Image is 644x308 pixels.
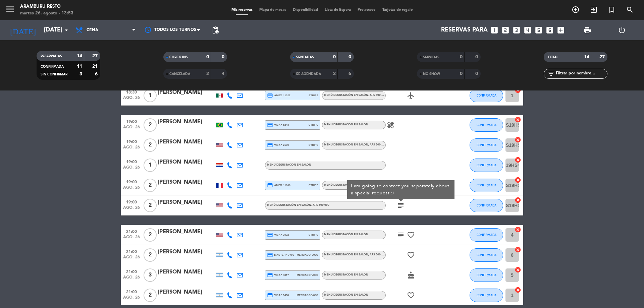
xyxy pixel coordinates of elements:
span: stripe [309,93,318,98]
span: , ARS 300.000 [368,143,386,146]
span: 2 [144,228,157,242]
div: [PERSON_NAME] [158,178,215,187]
i: credit_card [267,142,273,148]
span: 18:30 [123,88,140,96]
span: Tarjetas de regalo [379,8,416,12]
span: mercadopago [297,293,318,297]
span: Menú degustación en salón [267,164,311,166]
strong: 3 [79,72,82,76]
span: ago. 26 [123,145,140,153]
i: looks_5 [534,26,543,35]
div: Aramburu Resto [20,3,73,10]
div: [PERSON_NAME] [158,118,215,126]
strong: 0 [460,55,463,59]
i: subject [397,201,405,209]
div: [PERSON_NAME] [158,228,215,236]
span: CONFIRMADA [477,253,496,257]
strong: 0 [206,55,209,59]
span: stripe [309,123,318,127]
span: ago. 26 [123,275,140,283]
i: add_box [556,26,565,35]
i: filter_list [547,70,555,78]
button: CONFIRMADA [470,118,503,132]
input: Filtrar por nombre... [555,70,607,77]
strong: 2 [206,71,209,76]
i: looks_3 [512,26,521,35]
span: amex * 1022 [267,93,290,99]
span: Menú degustación en salón [324,294,368,296]
span: ago. 26 [123,205,140,213]
span: 2 [144,179,157,192]
i: search [626,6,634,14]
button: CONFIRMADA [470,199,503,212]
strong: 11 [77,64,82,69]
span: 21:00 [123,247,140,255]
span: mercadopago [297,253,318,257]
div: [PERSON_NAME] [158,88,215,97]
span: ago. 26 [123,235,140,243]
span: , ARS 300.000 [368,94,386,97]
i: cancel [515,266,521,273]
button: CONFIRMADA [470,268,503,282]
i: favorite_border [407,291,415,299]
span: SENTADAS [296,56,314,59]
i: cancel [515,197,521,203]
span: Menú degustación en salón [324,233,368,236]
i: credit_card [267,93,273,99]
span: ago. 26 [123,185,140,193]
button: CONFIRMADA [470,179,503,192]
span: 2 [144,248,157,262]
i: looks_two [501,26,510,35]
i: credit_card [267,122,273,128]
button: CONFIRMADA [470,289,503,302]
span: Mapa de mesas [256,8,289,12]
span: visa * 5243 [267,122,289,128]
span: ago. 26 [123,96,140,103]
div: [PERSON_NAME] [158,158,215,167]
span: Disponibilidad [289,8,321,12]
i: cake [407,271,415,279]
span: 19:00 [123,198,140,205]
i: cancel [515,226,521,233]
span: CONFIRMADA [477,123,496,127]
strong: 0 [475,71,479,76]
span: SERVIDAS [423,56,439,59]
span: NO SHOW [423,72,440,76]
i: credit_card [267,252,273,258]
span: RE AGENDADA [296,72,321,76]
div: martes 26. agosto - 13:53 [20,10,73,17]
span: print [583,26,591,34]
i: subject [397,231,405,239]
i: cancel [515,246,521,253]
span: RESERVADAS [41,55,62,58]
strong: 0 [475,55,479,59]
span: Menú degustación en salón [324,253,386,256]
i: airplanemode_active [407,91,415,100]
i: looks_one [490,26,499,35]
i: cancel [515,136,521,143]
div: I am going to contact you separately about a special request :) [351,183,451,197]
strong: 14 [584,55,589,59]
span: Menú degustación en salón [267,204,329,206]
div: [PERSON_NAME] [158,248,215,256]
span: visa * 2195 [267,142,289,148]
strong: 0 [460,71,463,76]
span: CONFIRMADA [477,233,496,237]
span: 3 [144,268,157,282]
button: CONFIRMADA [470,159,503,172]
strong: 27 [92,54,99,58]
span: Reservas para [441,27,488,34]
div: [PERSON_NAME] [158,288,215,297]
span: Menú degustación en salón [324,94,386,97]
strong: 4 [222,71,226,76]
button: CONFIRMADA [470,228,503,242]
i: cancel [515,157,521,163]
span: 1 [144,159,157,172]
span: ago. 26 [123,255,140,263]
span: CONFIRMADA [477,163,496,167]
i: cancel [515,177,521,183]
i: looks_6 [545,26,554,35]
strong: 21 [92,64,99,69]
span: 2 [144,289,157,302]
span: Menú degustación en salón [324,123,368,126]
